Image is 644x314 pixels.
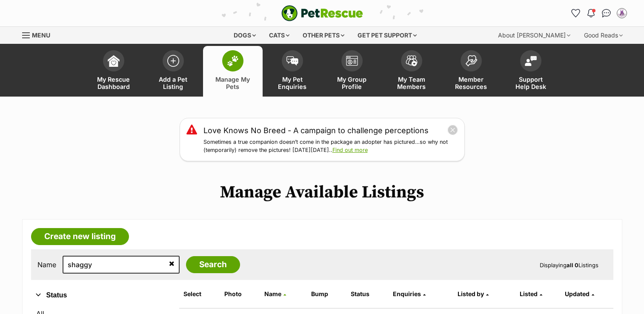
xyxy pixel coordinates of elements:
div: Other pets [297,27,350,44]
a: Updated [565,290,594,297]
span: Updated [565,290,590,297]
th: Select [180,287,220,301]
a: Menu [22,27,56,42]
span: Member Resources [452,76,490,90]
span: My Pet Enquiries [273,76,312,90]
div: Good Reads [578,27,629,44]
span: My Team Members [392,76,431,90]
a: Create new listing [31,228,129,245]
strong: all 0 [567,262,578,268]
a: My Pet Enquiries [263,46,322,97]
a: My Rescue Dashboard [84,46,143,97]
input: Search [186,256,240,273]
img: group-profile-icon-3fa3cf56718a62981997c0bc7e787c4b2cf8bcc04b72c1350f741eb67cf2f40e.svg [346,56,358,66]
img: dashboard-icon-eb2f2d2d3e046f16d808141f083e7271f6b2e854fb5c12c21221c1fb7104beca.svg [108,55,120,67]
a: Conversations [600,6,613,20]
span: Listed by [458,290,484,297]
a: My Group Profile [322,46,382,97]
a: Listed [520,290,542,297]
span: My Group Profile [333,76,371,90]
button: close [447,125,458,135]
a: PetRescue [281,5,363,21]
img: logo-e224e6f780fb5917bec1dbf3a21bbac754714ae5b6737aabdf751b685950b380.svg [281,5,363,21]
th: Photo [221,287,260,301]
a: Name [264,290,286,297]
span: Support Help Desk [512,76,550,90]
button: My account [615,6,629,20]
a: Add a Pet Listing [143,46,203,97]
div: Get pet support [352,27,423,44]
button: Status [31,290,171,301]
img: add-pet-listing-icon-0afa8454b4691262ce3f59096e99ab1cd57d4a30225e0717b998d2c9b9846f56.svg [167,55,179,67]
img: chat-41dd97257d64d25036548639549fe6c8038ab92f7586957e7f3b1b290dea8141.svg [602,9,611,17]
span: Menu [32,31,50,39]
img: member-resources-icon-8e73f808a243e03378d46382f2149f9095a855e16c252ad45f914b54edf8863c.svg [465,55,477,66]
span: Listed [520,290,538,297]
img: manage-my-pets-icon-02211641906a0b7f246fdf0571729dbe1e7629f14944591b6c1af311fb30b64b.svg [227,55,239,66]
a: My Team Members [382,46,441,97]
a: Favourites [569,6,583,20]
a: Manage My Pets [203,46,263,97]
a: Listed by [458,290,489,297]
div: Dogs [228,27,262,44]
a: Support Help Desk [501,46,561,97]
img: team-members-icon-5396bd8760b3fe7c0b43da4ab00e1e3bb1a5d9ba89233759b79545d2d3fc5d0d.svg [406,55,418,66]
div: About [PERSON_NAME] [492,27,576,44]
div: Cats [263,27,295,44]
label: Name [37,261,56,268]
th: Status [347,287,389,301]
span: translation missing: en.admin.listings.index.attributes.enquiries [393,290,421,297]
img: notifications-46538b983faf8c2785f20acdc204bb7945ddae34d4c08c2a6579f10ce5e182be.svg [587,9,594,17]
th: Bump [308,287,346,301]
a: Love Knows No Breed - A campaign to challenge perceptions [203,125,429,136]
ul: Account quick links [569,6,629,20]
a: Enquiries [393,290,426,297]
span: My Rescue Dashboard [94,76,133,90]
a: Member Resources [441,46,501,97]
span: Name [264,290,281,297]
img: pet-enquiries-icon-7e3ad2cf08bfb03b45e93fb7055b45f3efa6380592205ae92323e6603595dc1f.svg [286,56,298,66]
img: Robyn Hunter profile pic [618,9,626,17]
span: Manage My Pets [214,76,252,90]
p: Sometimes a true companion doesn’t come in the package an adopter has pictured…so why not (tempor... [203,138,458,154]
span: Add a Pet Listing [154,76,192,90]
img: help-desk-icon-fdf02630f3aa405de69fd3d07c3f3aa587a6932b1a1747fa1d2bba05be0121f9.svg [525,56,537,66]
span: Displaying Listings [540,262,598,268]
button: Notifications [584,6,598,20]
a: Find out more [332,147,368,153]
